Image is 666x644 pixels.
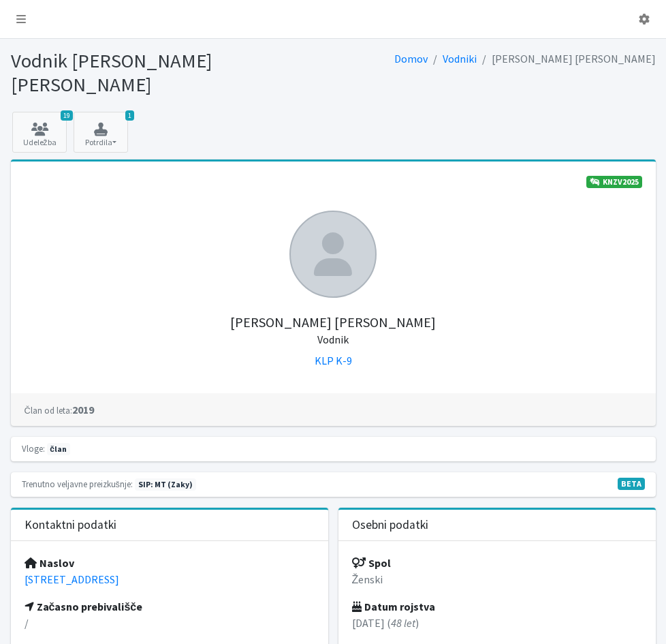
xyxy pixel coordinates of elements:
[352,571,642,587] p: Ženski
[125,110,134,121] span: 1
[25,403,94,416] strong: 2019
[22,478,133,489] small: Trenutno veljavne preizkušnje:
[11,49,328,96] h1: Vodnik [PERSON_NAME] [PERSON_NAME]
[394,52,428,65] a: Domov
[25,572,119,586] a: [STREET_ADDRESS]
[443,52,477,65] a: Vodniki
[135,478,196,491] span: Naslednja preizkušnja: jesen 2025
[352,556,391,570] strong: Spol
[352,518,428,532] h3: Osebni podatki
[61,110,73,121] span: 19
[586,176,642,188] a: KNZV2025
[477,49,656,69] li: [PERSON_NAME] [PERSON_NAME]
[25,556,74,570] strong: Naslov
[25,518,116,532] h3: Kontaktni podatki
[25,405,72,416] small: Član od leta:
[317,333,349,346] small: Vodnik
[618,478,645,490] span: V fazi razvoja
[391,616,415,630] em: 48 let
[74,112,128,153] button: 1 Potrdila
[25,298,642,347] h5: [PERSON_NAME] [PERSON_NAME]
[25,615,315,631] p: /
[352,600,435,613] strong: Datum rojstva
[47,443,70,455] span: član
[352,615,642,631] p: [DATE] ( )
[315,354,352,367] a: KLP K-9
[22,443,45,454] small: Vloge:
[12,112,67,153] a: 19 Udeležba
[25,600,143,613] strong: Začasno prebivališče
